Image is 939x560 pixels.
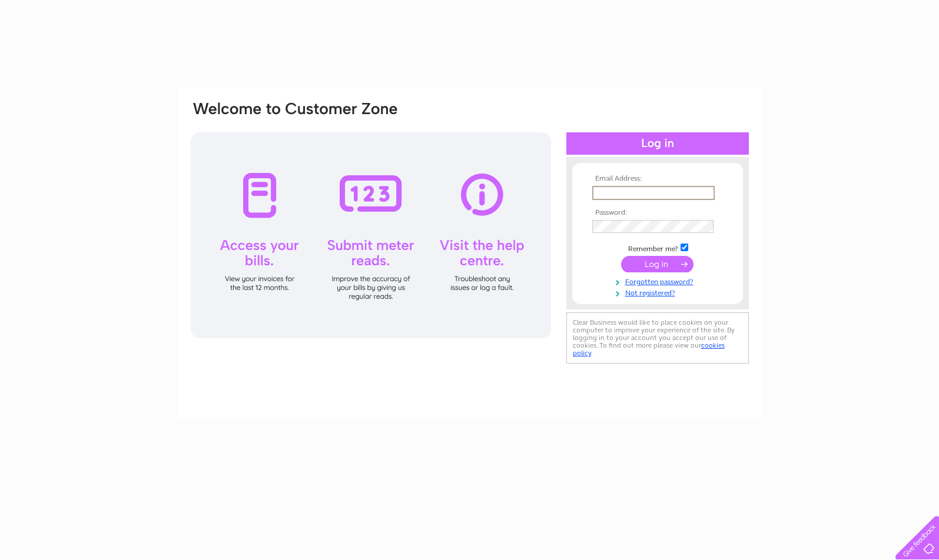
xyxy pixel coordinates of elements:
input: Submit [621,256,694,272]
a: Not registered? [592,286,726,298]
th: Password: [589,209,726,217]
a: Forgotten password? [592,275,726,286]
div: Clear Business would like to place cookies on your computer to improve your experience of the sit... [566,312,749,364]
th: Email Address: [589,175,726,183]
a: cookies policy [573,341,725,357]
td: Remember me? [589,242,726,254]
